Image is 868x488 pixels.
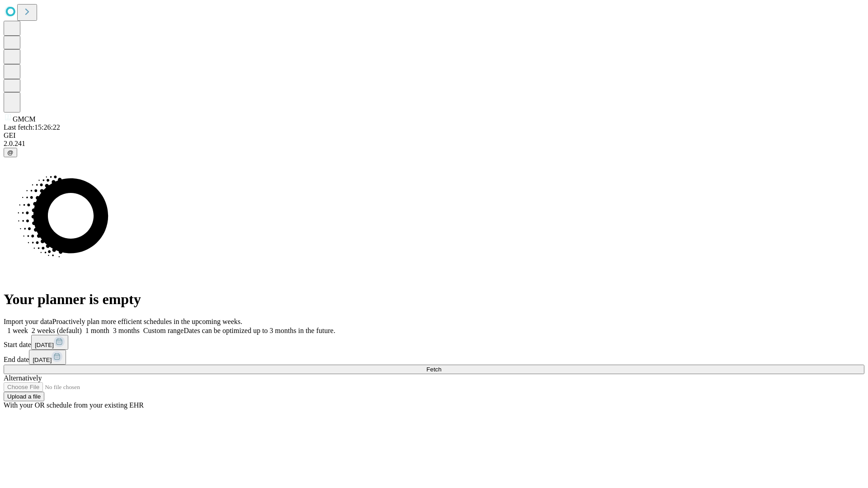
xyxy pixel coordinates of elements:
[85,327,109,334] span: 1 month
[33,357,52,363] span: [DATE]
[4,318,52,325] span: Import your data
[4,335,864,350] div: Start date
[4,374,42,382] span: Alternatively
[143,327,184,334] span: Custom range
[4,365,864,374] button: Fetch
[35,342,54,348] span: [DATE]
[4,140,864,148] div: 2.0.241
[113,327,140,334] span: 3 months
[4,131,864,140] div: GEI
[4,392,44,401] button: Upload a file
[52,318,242,325] span: Proactively plan more efficient schedules in the upcoming weeks.
[184,327,335,334] span: Dates can be optimized up to 3 months in the future.
[4,401,144,409] span: With your OR schedule from your existing EHR
[7,327,28,334] span: 1 week
[4,350,864,365] div: End date
[13,115,36,123] span: GMCM
[426,366,441,373] span: Fetch
[31,335,68,350] button: [DATE]
[4,291,864,308] h1: Your planner is empty
[32,327,82,334] span: 2 weeks (default)
[4,123,60,131] span: Last fetch: 15:26:22
[29,350,66,365] button: [DATE]
[4,148,17,157] button: @
[7,149,14,156] span: @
